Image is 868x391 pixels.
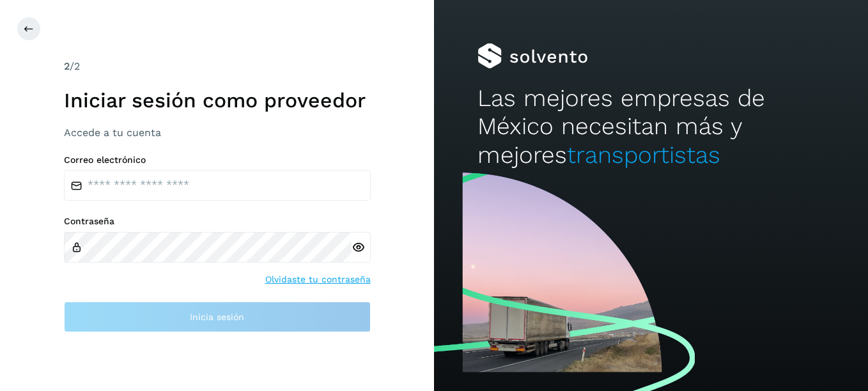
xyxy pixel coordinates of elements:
label: Correo electrónico [64,155,371,165]
h3: Accede a tu cuenta [64,126,371,139]
button: Inicia sesión [64,302,371,332]
span: Inicia sesión [190,312,244,321]
div: /2 [64,59,371,74]
span: 2 [64,60,70,72]
label: Contraseña [64,216,371,227]
h2: Las mejores empresas de México necesitan más y mejores [477,84,825,169]
h1: Iniciar sesión como proveedor [64,88,371,112]
span: transportistas [567,141,720,169]
a: Olvidaste tu contraseña [265,273,371,286]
